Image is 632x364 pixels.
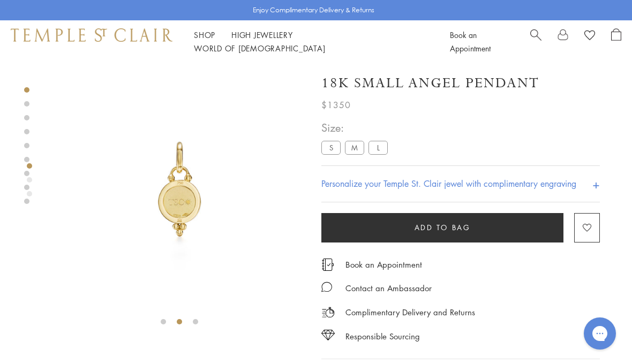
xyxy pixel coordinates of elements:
span: $1350 [321,98,351,112]
a: Book an Appointment [450,29,491,54]
span: Size: [321,119,392,136]
h1: 18K Small Angel Pendant [321,74,539,93]
a: View Wishlist [584,28,595,44]
h4: Personalize your Temple St. Clair jewel with complimentary engraving [321,177,576,190]
div: Contact an Ambassador [345,282,432,295]
a: Search [530,28,541,55]
h4: + [592,174,600,194]
nav: Main navigation [194,28,426,55]
div: Product gallery navigation [27,161,32,205]
div: Responsible Sourcing [345,330,420,343]
iframe: Gorgias live chat messenger [578,314,621,353]
label: M [345,141,364,154]
p: Complimentary Delivery and Returns [345,306,475,319]
a: ShopShop [194,29,215,40]
span: Add to bag [415,222,471,233]
label: S [321,141,341,154]
img: MessageIcon-01_2.svg [321,282,332,292]
img: icon_delivery.svg [321,306,335,319]
a: Open Shopping Bag [611,28,621,55]
button: Add to bag [321,213,563,242]
img: Temple St. Clair [11,28,172,41]
a: Book an Appointment [345,259,422,270]
a: World of [DEMOGRAPHIC_DATA]World of [DEMOGRAPHIC_DATA] [194,43,325,54]
p: Enjoy Complimentary Delivery & Returns [253,5,374,16]
a: High JewelleryHigh Jewellery [231,29,293,40]
label: L [368,141,388,154]
img: icon_sourcing.svg [321,330,335,340]
img: AP10-BEZGRN [54,63,305,315]
img: icon_appointment.svg [321,259,334,271]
